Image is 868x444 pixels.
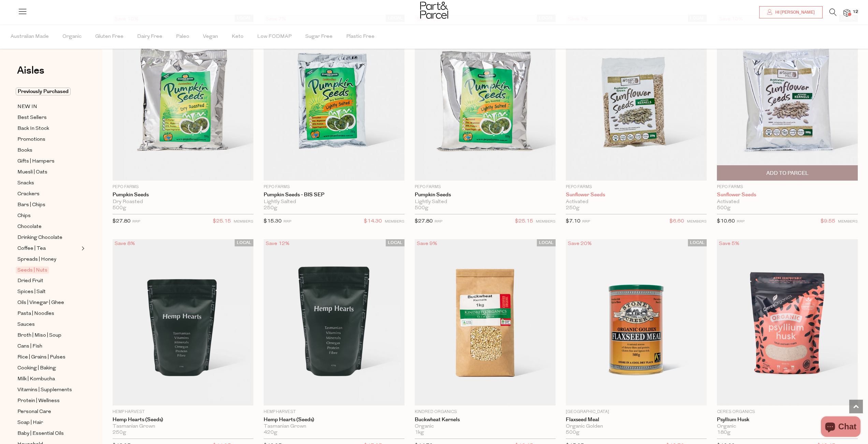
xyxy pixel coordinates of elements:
[16,266,49,274] span: Seeds | Nuts
[17,408,51,416] span: Personal Care
[566,199,707,205] div: Activated
[385,220,404,224] small: MEMBERS
[515,217,533,226] span: $25.15
[415,205,428,211] span: 500g
[17,157,79,166] a: Gifts | Hampers
[415,430,424,436] span: 1kg
[717,239,858,405] img: Psyllium Husk
[17,364,56,372] span: Cooking | Baking
[264,15,404,181] img: Pumpkin Seeds - BIS SEP
[17,397,79,405] a: Protein | Wellness
[566,15,707,181] img: Sunflower Seeds
[17,168,79,177] a: Muesli | Oats
[17,201,79,209] a: Bars | Chips
[113,424,253,430] div: Tasmanian Grown
[234,220,253,224] small: MEMBERS
[264,219,282,224] span: $15.30
[821,217,835,226] span: $9.55
[17,88,79,96] a: Previously Purchased
[566,239,594,248] div: Save 20%
[566,430,579,436] span: 500g
[113,239,137,248] div: Save 8%
[17,364,79,372] a: Cooking | Baking
[264,409,404,415] p: Hemp Harvest
[17,277,79,285] a: Dried Fruit
[415,239,556,405] img: Buckwheat Kernels
[17,430,64,438] span: Baby | Essential Oils
[17,332,61,340] span: Broth | Miso | Soup
[17,114,47,122] span: Best Sellers
[717,219,735,224] span: $10.60
[717,192,858,198] a: Sunflower Seeds
[17,223,79,231] a: Chocolate
[264,192,404,198] a: Pumpkin Seeds - BIS SEP
[17,256,56,264] span: Spreads | Honey
[17,320,79,329] a: Sauces
[582,220,590,224] small: RRP
[17,277,43,285] span: Dried Fruit
[17,146,79,155] a: Books
[17,309,79,318] a: Pasta | Noodles
[17,157,55,166] span: Gifts | Hampers
[415,199,556,205] div: Lightly Salted
[11,25,49,49] span: Australian Made
[717,424,858,430] div: Organic
[759,6,823,18] a: Hi [PERSON_NAME]
[17,408,79,416] a: Personal Care
[113,409,253,415] p: Hemp Harvest
[566,424,707,430] div: Organic Golden
[415,409,556,415] p: Kindred Organics
[687,220,707,224] small: MEMBERS
[17,179,79,187] a: Snacks
[113,219,131,224] span: $27.80
[415,192,556,198] a: Pumpkin Seeds
[670,217,684,226] span: $6.60
[132,220,140,224] small: RRP
[17,386,72,394] span: Vitamins | Supplements
[17,375,79,383] a: Milk | Kombucha
[566,409,707,415] p: [GEOGRAPHIC_DATA]
[17,321,35,329] span: Sauces
[17,190,79,198] a: Crackers
[17,113,79,122] a: Best Sellers
[17,168,47,177] span: Muesli | Oats
[17,331,79,340] a: Broth | Miso | Soup
[305,25,333,49] span: Sugar Free
[17,310,54,318] span: Pasta | Noodles
[717,417,858,423] a: Psyllium Husk
[766,170,809,177] span: Add To Parcel
[717,184,858,190] p: Pepo Farms
[536,220,556,224] small: MEMBERS
[717,165,858,181] button: Add To Parcel
[688,239,707,246] span: LOCAL
[717,430,731,436] span: 180g
[17,266,79,274] a: Seeds | Nuts
[264,417,404,423] a: Hemp Hearts (Seeds)
[17,299,64,307] span: Oils | Vinegar | Ghee
[113,239,253,405] img: Hemp Hearts (Seeds)
[17,63,44,78] span: Aisles
[566,205,579,211] span: 250g
[17,386,79,394] a: Vitamins | Supplements
[17,342,79,351] a: Cans | Fish
[17,255,79,264] a: Spreads | Honey
[17,233,79,242] a: Drinking Chocolate
[113,184,253,190] p: Pepo Farms
[17,245,46,253] span: Coffee | Tea
[415,424,556,430] div: Organic
[17,342,42,351] span: Cans | Fish
[113,417,253,423] a: Hemp Hearts (Seeds)
[838,220,858,224] small: MEMBERS
[16,88,71,95] span: Previously Purchased
[17,397,60,405] span: Protein | Wellness
[415,15,556,181] img: Pumpkin Seeds
[95,25,123,49] span: Gluten Free
[537,239,556,246] span: LOCAL
[851,9,860,15] span: 12
[737,220,745,224] small: RRP
[113,15,253,181] img: Pumpkin Seeds
[264,199,404,205] div: Lightly Salted
[264,184,404,190] p: Pepo Farms
[17,288,46,296] span: Spices | Salt
[17,136,45,144] span: Promotions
